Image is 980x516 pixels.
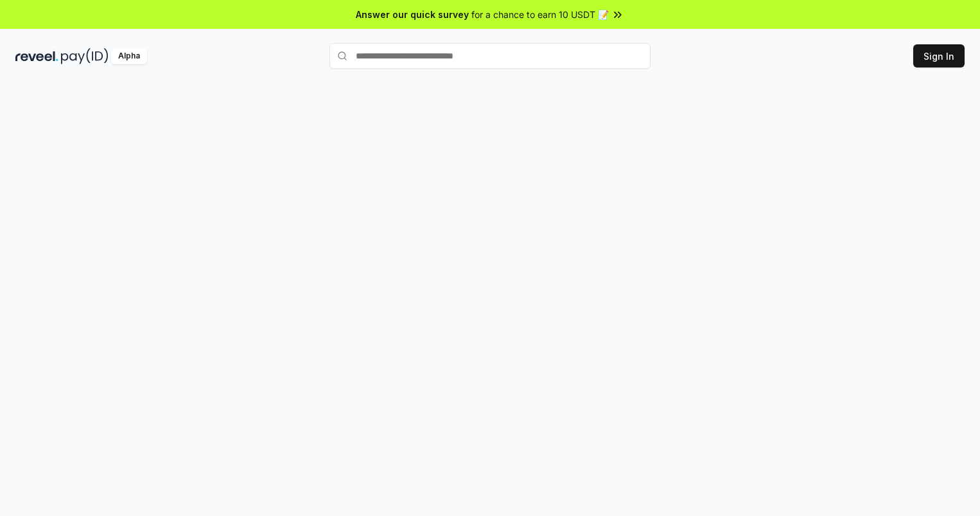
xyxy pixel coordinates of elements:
img: reveel_dark [15,48,58,64]
div: Alpha [111,48,147,64]
button: Sign In [913,44,965,67]
img: pay_id [61,48,109,64]
span: Answer our quick survey [356,8,469,21]
span: for a chance to earn 10 USDT 📝 [471,8,609,21]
